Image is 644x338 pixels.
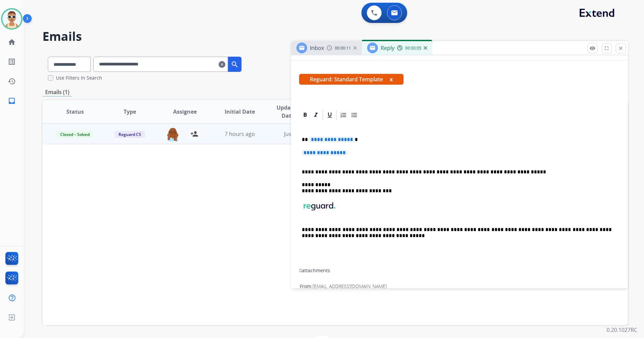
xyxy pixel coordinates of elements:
[166,127,180,141] img: agent-avatar
[313,283,387,289] span: [EMAIL_ADDRESS][DOMAIN_NAME]
[339,110,349,120] div: Ordered List
[56,131,94,138] span: Closed – Solved
[219,60,225,68] mat-icon: clear
[115,131,145,138] span: Reguard CS
[42,88,72,96] p: Emails (1)
[8,38,16,46] mat-icon: home
[124,108,136,116] span: Type
[618,45,624,51] mat-icon: close
[299,267,302,274] span: 0
[349,110,359,120] div: Bullet List
[2,9,21,28] img: avatar
[8,77,16,85] mat-icon: history
[190,130,198,138] mat-icon: person_add
[225,130,255,138] span: 7 hours ago
[42,30,628,43] h2: Emails
[300,283,619,290] div: From:
[300,110,310,120] div: Bold
[589,45,595,51] mat-icon: remove_red_eye
[8,58,16,66] mat-icon: list_alt
[173,108,197,116] span: Assignee
[335,46,351,51] span: 00:00:11
[56,75,102,81] label: Use Filters In Search
[273,104,303,120] span: Updated Date
[299,267,330,274] div: attachments
[8,97,16,105] mat-icon: inbox
[231,60,239,68] mat-icon: search
[325,110,335,120] div: Underline
[66,108,84,116] span: Status
[225,108,255,116] span: Initial Date
[405,46,421,51] span: 00:00:05
[604,45,610,51] mat-icon: fullscreen
[381,44,394,52] span: Reply
[299,74,404,85] span: Reguard: Standard Template
[607,326,637,334] p: 0.20.1027RC
[310,44,324,52] span: Inbox
[311,110,321,120] div: Italic
[390,75,393,83] button: x
[284,130,305,138] span: Just now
